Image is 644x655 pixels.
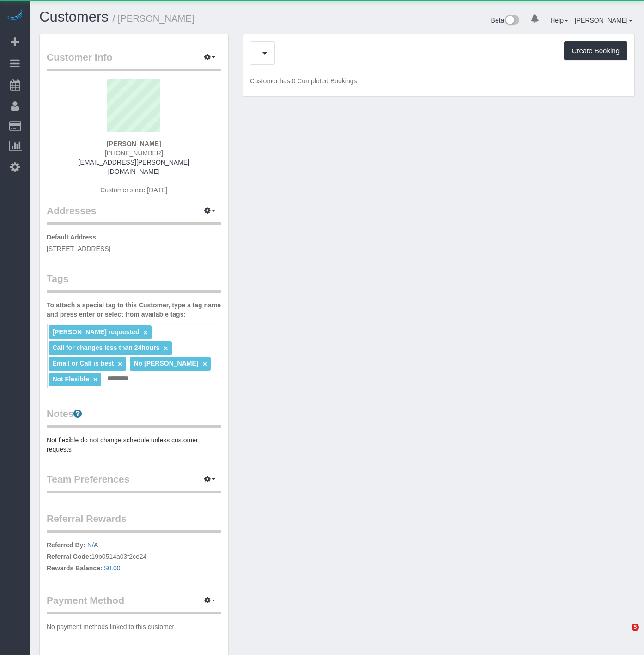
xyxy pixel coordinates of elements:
[47,300,221,319] label: To attach a special tag to this Customer, type a tag name and press enter or select from availabl...
[39,9,109,25] a: Customers
[104,564,121,572] a: $0.00
[613,624,635,646] iframe: Intercom live chat
[87,541,98,549] a: N/A
[164,344,168,352] a: ×
[52,328,139,336] span: [PERSON_NAME] requested
[100,186,167,194] span: Customer since [DATE]
[47,563,103,573] label: Rewards Balance:
[113,13,194,24] small: / [PERSON_NAME]
[575,17,632,24] a: [PERSON_NAME]
[47,272,221,293] legend: Tags
[47,233,98,242] label: Default Address:
[6,9,24,22] img: Automaid Logo
[79,159,189,175] a: [EMAIL_ADDRESS][PERSON_NAME][DOMAIN_NAME]
[52,360,114,367] span: Email or Call is best
[47,512,221,533] legend: Referral Rewards
[632,624,639,631] span: 5
[47,540,221,575] p: 19b0514a03f2ce24
[105,149,163,157] span: [PHONE_NUMBER]
[47,435,221,454] pre: Not flexible do not change schedule unless customer requests
[118,360,122,368] a: ×
[107,140,161,147] strong: [PERSON_NAME]
[47,50,221,71] legend: Customer Info
[52,344,159,351] span: Call for changes less than 24hours
[47,472,221,493] legend: Team Preferences
[250,76,627,86] p: Customer has 0 Completed Bookings
[47,552,91,561] label: Referral Code:
[564,41,627,61] button: Create Booking
[550,17,568,24] a: Help
[47,594,221,614] legend: Payment Method
[93,376,97,384] a: ×
[144,329,148,337] a: ×
[504,15,519,27] img: New interface
[134,360,198,367] span: No [PERSON_NAME]
[47,540,85,550] label: Referred By:
[47,622,221,631] p: No payment methods linked to this customer.
[52,375,89,383] span: Not Flexible
[47,245,110,252] span: [STREET_ADDRESS]
[47,407,221,428] legend: Notes
[491,17,520,24] a: Beta
[202,360,207,368] a: ×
